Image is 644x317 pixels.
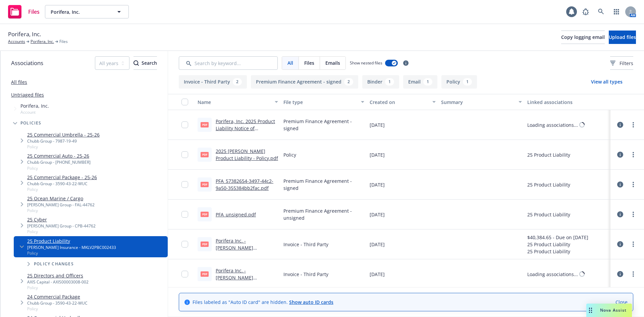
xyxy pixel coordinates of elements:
[27,159,91,165] div: Chubb Group - [PHONE_NUMBER]
[195,94,281,110] button: Name
[610,60,633,67] span: Filters
[201,152,209,157] span: pdf
[527,121,578,128] div: Loading associations...
[609,34,636,40] span: Upload files
[609,31,636,44] button: Upload files
[438,94,524,110] button: Summary
[27,187,97,192] span: Policy
[59,39,68,45] span: Files
[201,242,209,247] span: pdf
[133,60,139,66] svg: Search
[561,34,605,40] span: Copy logging email
[251,75,358,89] button: Premium Finance Agreement - signed
[527,181,570,188] div: 25 Product Liability
[27,300,88,306] div: Chubb Group - 3590-43-22-WUC
[527,241,588,248] div: 25 Product Liability
[216,267,253,288] a: Porifera Inc. - [PERSON_NAME] Invoice.pdf
[179,75,247,89] button: Invoice - Third Party
[181,99,188,105] input: Select all
[45,5,129,18] button: Porifera, Inc.
[527,99,608,106] div: Linked associations
[27,245,116,250] div: [PERSON_NAME] Insurance - MKLV2PBC002433
[27,223,96,229] div: [PERSON_NAME] Group - CPB-44762
[133,57,157,69] div: Search
[403,75,437,89] button: Email
[34,262,74,266] span: Policy changes
[610,56,633,70] button: Filters
[28,9,40,14] span: Files
[620,60,633,67] span: Filters
[216,178,273,191] a: PFA_57382654-3497-44c2-9a50-355384bb2fac.pdf
[600,307,627,313] span: Nova Assist
[362,75,399,89] button: Binder
[629,240,637,248] a: more
[367,94,439,110] button: Created on
[527,151,570,158] div: 25 Product Liability
[527,234,588,241] div: $40,384.65 - Due on [DATE]
[201,271,209,276] span: pdf
[283,207,364,221] span: Premium Finance Agreement - unsigned
[27,229,96,234] span: Policy
[283,177,364,192] span: Premium Finance Agreement - signed
[51,8,109,15] span: Porifera, Inc.
[27,165,91,171] span: Policy
[525,94,610,110] button: Linked associations
[11,79,27,85] a: All files
[216,237,253,258] a: Porifera Inc. - [PERSON_NAME] Invoice.pdf
[629,210,637,218] a: more
[27,285,89,290] span: Policy
[441,99,514,106] div: Summary
[201,212,209,217] span: pdf
[8,30,41,39] span: Porifera, Inc.
[629,180,637,189] a: more
[27,306,88,312] span: Policy
[20,121,42,125] span: Policies
[370,241,385,248] span: [DATE]
[27,237,116,245] a: 25 Product Liability
[527,248,588,255] div: 25 Product Liability
[31,39,54,45] a: Porifera, Inc.
[27,272,89,279] a: 25 Directors and Officers
[615,299,628,306] a: Close
[181,211,188,218] input: Toggle Row Selected
[344,78,353,86] div: 2
[527,271,578,278] div: Loading associations...
[580,75,633,89] button: View all types
[586,304,595,317] div: Drag to move
[233,78,242,86] div: 2
[283,271,328,278] span: Invoice - Third Party
[27,181,97,187] div: Chubb Group - 3590-43-22-WUC
[201,182,209,187] span: pdf
[287,59,293,66] span: All
[281,94,367,110] button: File type
[283,118,364,132] span: Premium Finance Agreement - signed
[586,304,632,317] button: Nova Assist
[11,91,44,98] a: Untriaged files
[325,59,340,66] span: Emails
[27,279,89,285] div: AXIS Capital - AXIS00003008-002
[27,152,91,159] a: 25 Commercial Auto - 25-26
[27,144,100,150] span: Policy
[527,211,570,218] div: 25 Product Liability
[27,195,95,202] a: 25 Ocean Marine / Cargo
[8,39,25,45] a: Accounts
[350,60,382,66] span: Show nested files
[283,241,328,248] span: Invoice - Third Party
[11,59,43,67] span: Associations
[594,5,608,18] a: Search
[27,174,97,181] a: 25 Commercial Package - 25-26
[198,99,271,106] div: Name
[27,202,95,208] div: [PERSON_NAME] Group - FAL-44762
[216,148,278,161] a: 2025 [PERSON_NAME] Product Liability - Policy.pdf
[181,151,188,158] input: Toggle Row Selected
[193,299,333,306] span: Files labeled as "Auto ID card" are hidden.
[27,293,88,300] a: 24 Commercial Package
[441,75,477,89] button: Policy
[20,102,49,109] span: Porifera, Inc.
[370,99,429,106] div: Created on
[283,151,296,158] span: Policy
[629,151,637,159] a: more
[216,118,275,139] a: Porifera, Inc. 2025 Product Liability Notice of Acceptance.pdf
[289,299,333,305] a: Show auto ID cards
[181,271,188,277] input: Toggle Row Selected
